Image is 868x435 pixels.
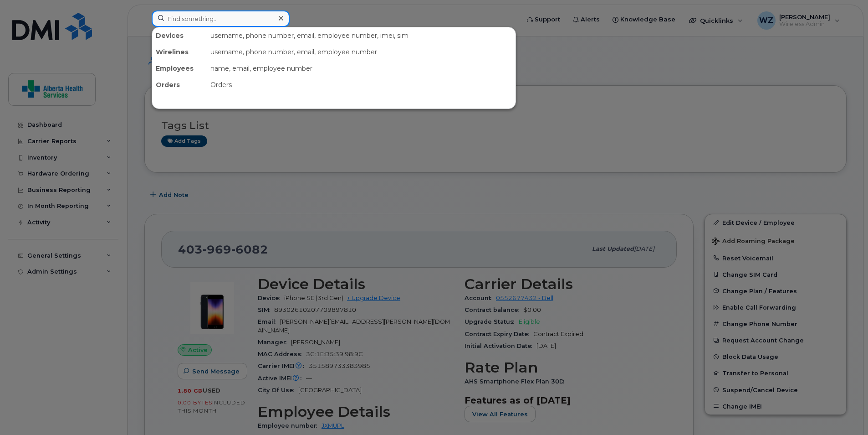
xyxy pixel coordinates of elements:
div: Employees [152,60,207,77]
div: Wirelines [152,44,207,60]
div: Orders [207,77,516,93]
div: name, email, employee number [207,60,516,77]
div: Orders [152,77,207,93]
div: Devices [152,27,207,44]
div: username, phone number, email, employee number [207,44,516,60]
div: username, phone number, email, employee number, imei, sim [207,27,516,44]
